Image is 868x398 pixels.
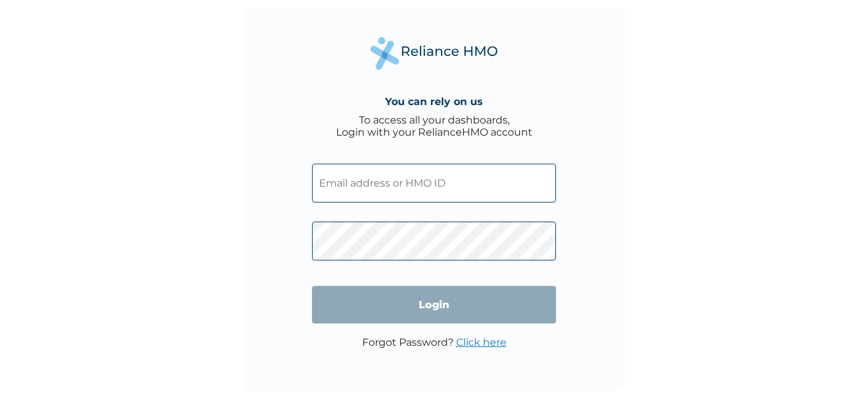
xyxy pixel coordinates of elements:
img: Reliance Health's Logo [370,37,498,69]
h4: You can rely on us [385,96,483,108]
p: Forgot Password? [362,336,506,348]
a: Click here [456,336,506,348]
div: To access all your dashboards, Login with your RelianceHMO account [336,114,532,138]
input: Email address or HMO ID [312,164,556,203]
input: Login [312,286,556,323]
